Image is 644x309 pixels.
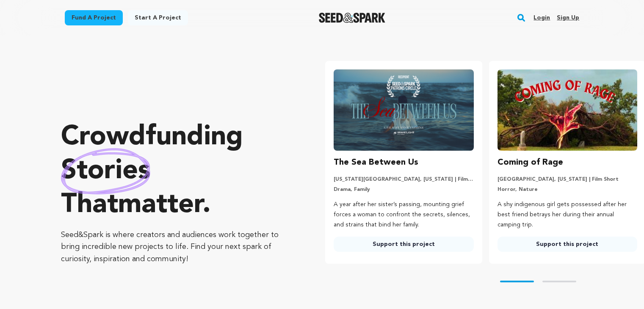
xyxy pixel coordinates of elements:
a: Fund a project [65,10,123,25]
p: Horror, Nature [498,186,637,193]
a: Support this project [498,237,637,252]
a: Start a project [128,10,188,25]
p: A shy indigenous girl gets possessed after her best friend betrays her during their annual campin... [498,200,637,230]
p: Seed&Spark is where creators and audiences work together to bring incredible new projects to life... [61,229,291,265]
a: Seed&Spark Homepage [319,13,385,23]
img: hand sketched image [61,148,150,194]
h3: Coming of Rage [498,156,563,169]
a: Login [533,11,550,25]
p: [GEOGRAPHIC_DATA], [US_STATE] | Film Short [498,176,637,183]
p: Drama, Family [334,186,473,193]
p: A year after her sister’s passing, mounting grief forces a woman to confront the secrets, silence... [334,200,473,230]
img: The Sea Between Us image [334,69,473,151]
h3: The Sea Between Us [334,156,418,169]
span: matter [118,192,202,219]
img: Seed&Spark Logo Dark Mode [319,13,385,23]
a: Support this project [334,237,473,252]
a: Sign up [557,11,579,25]
p: Crowdfunding that . [61,121,291,222]
img: Coming of Rage image [498,69,637,151]
p: [US_STATE][GEOGRAPHIC_DATA], [US_STATE] | Film Short [334,176,473,183]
